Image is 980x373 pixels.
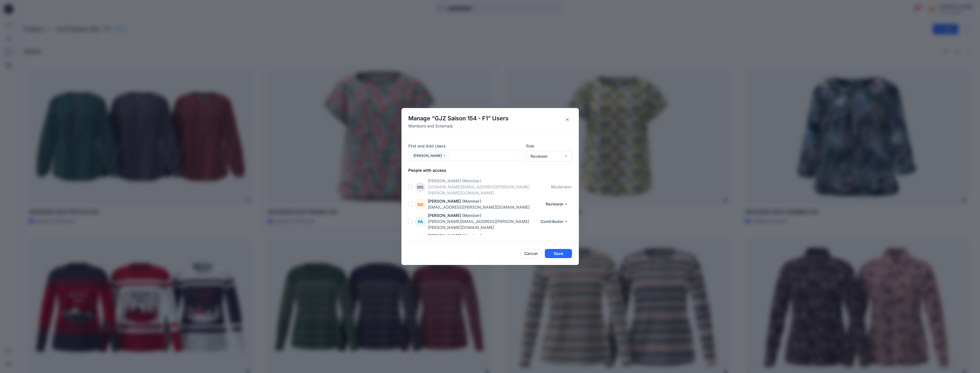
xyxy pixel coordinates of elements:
[408,115,508,122] h4: Manage “ ” Users
[537,217,572,226] button: Contributor
[462,198,481,204] p: (Member)
[462,233,481,239] p: (Member)
[443,153,446,158] button: close
[428,212,461,218] p: [PERSON_NAME]
[428,198,461,204] p: [PERSON_NAME]
[408,167,579,173] p: People with access
[415,182,425,192] div: MS
[462,212,481,218] p: (Member)
[408,143,524,149] p: Find and Add Users
[530,153,561,159] div: Reviewer
[435,115,488,122] span: GJZ Saison 154 - F1
[545,249,572,258] button: Save
[428,218,537,230] p: [PERSON_NAME][EMAIL_ADDRESS][PERSON_NAME][PERSON_NAME][DOMAIN_NAME]
[520,249,541,258] button: Cancel
[415,199,425,210] div: SO
[526,143,572,149] p: Role
[551,184,572,190] p: moderator
[542,200,572,209] button: Reviewer
[563,115,572,124] button: Close
[415,217,425,227] div: PA
[428,233,461,239] p: [PERSON_NAME]
[408,123,508,129] p: Members and Externals
[428,178,461,184] p: [PERSON_NAME]
[428,204,542,210] p: [EMAIL_ADDRESS][PERSON_NAME][DOMAIN_NAME]
[413,153,442,159] span: [PERSON_NAME]
[462,178,481,184] p: (Member)
[428,184,551,196] p: [DOMAIN_NAME][EMAIL_ADDRESS][PERSON_NAME][PERSON_NAME][DOMAIN_NAME]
